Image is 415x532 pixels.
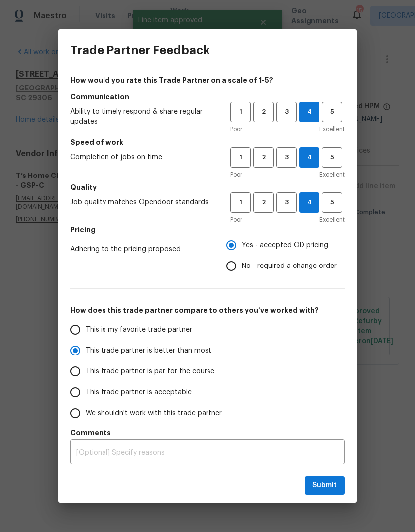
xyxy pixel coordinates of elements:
[230,170,242,179] span: Poor
[300,197,319,208] span: 4
[323,106,341,118] span: 5
[253,192,274,213] button: 2
[70,428,345,438] h5: Comments
[70,182,345,192] h5: Quality
[253,147,274,168] button: 2
[277,152,296,163] span: 3
[86,408,222,419] span: We shouldn't work with this trade partner
[86,387,192,398] span: This trade partner is acceptable
[299,147,319,168] button: 4
[300,106,319,118] span: 4
[319,215,345,225] span: Excellent
[276,147,297,168] button: 3
[231,152,250,163] span: 1
[254,152,273,163] span: 2
[276,192,297,213] button: 3
[253,102,274,122] button: 2
[312,479,337,492] span: Submit
[230,102,251,122] button: 1
[300,152,319,163] span: 4
[86,366,214,377] span: This trade partner is par for the course
[322,147,342,168] button: 5
[70,197,214,207] span: Job quality matches Opendoor standards
[70,244,210,254] span: Adhering to the pricing proposed
[70,152,214,162] span: Completion of jobs on time
[230,147,251,168] button: 1
[299,192,319,213] button: 4
[242,261,337,271] span: No - required a change order
[70,75,345,85] h4: How would you rate this Trade Partner on a scale of 1-5?
[86,346,211,356] span: This trade partner is better than most
[322,192,342,213] button: 5
[254,106,273,118] span: 2
[230,192,251,213] button: 1
[276,102,297,122] button: 3
[323,197,341,208] span: 5
[70,107,214,127] span: Ability to timely respond & share regular updates
[70,43,210,57] h3: Trade Partner Feedback
[70,137,345,147] h5: Speed of work
[70,305,345,315] h5: How does this trade partner compare to others you’ve worked with?
[231,197,250,208] span: 1
[226,235,345,276] div: Pricing
[230,215,242,225] span: Poor
[70,319,345,424] div: How does this trade partner compare to others you’ve worked with?
[70,225,345,235] h5: Pricing
[305,476,345,495] button: Submit
[277,106,296,118] span: 3
[277,197,296,208] span: 3
[299,102,319,122] button: 4
[323,152,341,163] span: 5
[319,124,345,134] span: Excellent
[231,106,250,118] span: 1
[322,102,342,122] button: 5
[230,124,242,134] span: Poor
[86,325,192,335] span: This is my favorite trade partner
[254,197,273,208] span: 2
[70,92,345,102] h5: Communication
[319,170,345,179] span: Excellent
[242,240,328,251] span: Yes - accepted OD pricing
